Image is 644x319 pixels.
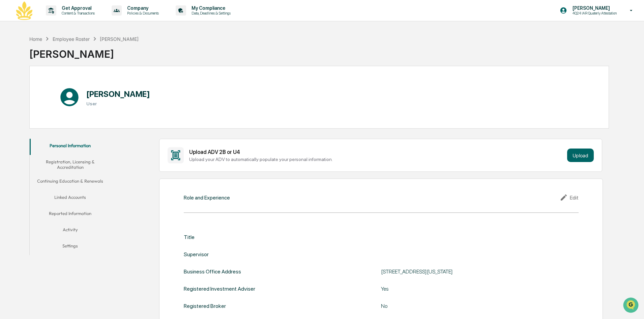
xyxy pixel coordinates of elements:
[7,52,19,64] img: 1746055101610-c473b297-6a78-478c-a979-82029cc54cd1
[184,251,209,258] div: Supervisor
[184,194,230,201] div: Role and Experience
[30,155,111,174] button: Registration, Licensing & Accreditation
[381,286,550,292] div: Yes
[86,89,150,99] h1: [PERSON_NAME]
[30,190,111,207] button: Linked Accounts
[23,52,111,58] div: Start new chat
[13,98,42,105] span: Data Lookup
[56,5,98,11] p: Get Approval
[122,11,162,16] p: Policies & Documents
[381,268,550,275] div: [STREET_ADDRESS][US_STATE]
[53,36,90,42] div: Employee Roster
[23,58,85,64] div: We're available if you need us!
[16,1,32,20] img: logo
[567,5,620,11] p: [PERSON_NAME]
[7,86,12,91] div: 🖐️
[622,297,641,315] iframe: Open customer support
[567,11,620,16] p: 4Q24 IAR Quaterly Attestation
[29,36,42,42] div: Home
[30,139,111,155] button: Personal Information
[4,82,46,95] a: 🖐️Preclearance
[4,95,45,107] a: 🔎Data Lookup
[184,234,195,240] div: Title
[560,193,579,202] div: Edit
[100,36,139,42] div: [PERSON_NAME]
[48,114,82,119] a: Powered byPylon
[189,157,564,162] div: Upload your ADV to automatically populate your personal information.
[56,11,98,16] p: Content & Transactions
[7,99,12,104] div: 🔎
[189,149,564,155] div: Upload ADV 2B or U4
[186,11,234,16] p: Data, Deadlines & Settings
[381,303,550,309] div: No
[122,5,162,11] p: Company
[184,303,226,309] div: Registered Broker
[567,149,594,162] button: Upload
[30,207,111,223] button: Reported Information
[49,86,54,91] div: 🗄️
[13,85,43,92] span: Preclearance
[29,43,139,60] div: [PERSON_NAME]
[184,286,255,292] div: Registered Investment Adviser
[30,239,111,255] button: Settings
[7,14,123,25] p: How can we help?
[115,54,123,62] button: Start new chat
[186,5,234,11] p: My Compliance
[30,223,111,239] button: Activity
[67,114,82,119] span: Pylon
[184,268,241,275] div: Business Office Address
[56,85,84,92] span: Attestations
[30,139,111,255] div: secondary tabs example
[46,82,86,95] a: 🗄️Attestations
[86,101,150,106] h3: User
[30,174,111,190] button: Continuing Education & Renewals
